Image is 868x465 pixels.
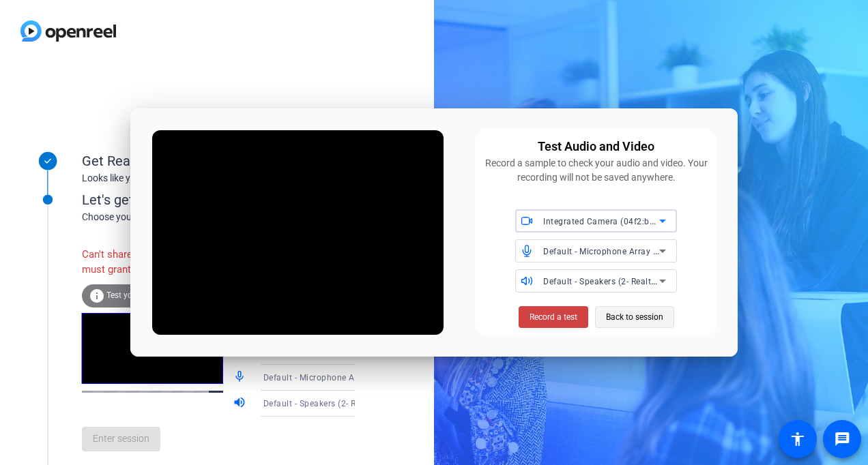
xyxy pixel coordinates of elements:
[790,431,806,447] mat-icon: accessibility
[82,190,383,210] div: Let's get connected.
[233,395,249,412] mat-icon: volume_up
[82,240,233,284] div: Can't share your screen. You must grant permissions.
[519,306,588,328] button: Record a test
[82,210,383,224] div: Choose your settings
[834,431,850,447] mat-icon: message
[263,397,420,408] span: Default - Speakers (2- Realtek(R) Audio)
[530,311,577,323] span: Record a test
[89,288,105,304] mat-icon: info
[233,370,249,386] mat-icon: mic_none
[483,156,709,185] div: Record a sample to check your audio and video. Your recording will not be saved anywhere.
[606,304,663,330] span: Back to session
[543,275,700,286] span: Default - Speakers (2- Realtek(R) Audio)
[543,215,668,226] span: Integrated Camera (04f2:b761)
[82,151,355,171] div: Get Ready!
[106,290,201,300] span: Test your audio and video
[263,372,612,382] span: Default - Microphone Array (2- Intel® Smart Sound Technology for Digital Microphones)
[538,137,654,156] div: Test Audio and Video
[82,171,355,185] div: Looks like you've been invited to join
[595,306,674,328] button: Back to session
